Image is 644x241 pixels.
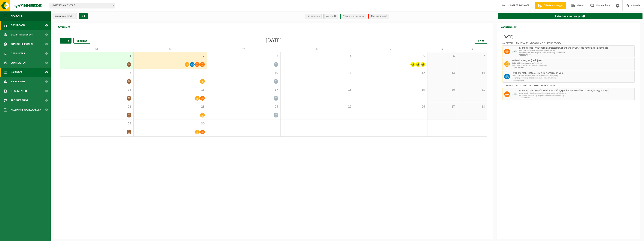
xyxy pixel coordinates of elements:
[209,54,278,58] span: 3
[66,38,71,44] span: Volgende
[459,54,485,58] span: 7
[209,88,278,92] span: 17
[519,47,634,50] span: Multi plastics (PMD/harde kunststoffen/spanbanden/EPS/folie naturel/folie gemengd)
[543,4,564,8] span: Offerte aanvragen
[79,13,88,19] button: OK
[459,88,485,92] span: 21
[368,14,389,19] li: Non-conformiteit
[356,54,425,58] span: 5
[356,105,425,109] span: 26
[512,49,517,54] img: LP-SK-00500-LPE-16
[502,84,635,88] div: 10-789343 - BIOSCAPE C NV - [GEOGRAPHIC_DATA]
[207,45,281,52] td: W
[512,72,634,75] span: PMD (Plastiek, Metaal, Drankkartons) (bedrijven)
[512,62,634,64] span: CR-SU-1C-5 karton/papier, los (bedrijven)
[459,71,485,75] span: 14
[502,42,635,45] div: 10-780788 - BIO INCUBATOR GENT 2 NV - ZWIJNAARDE
[266,38,282,44] div: [DATE]
[512,67,634,69] span: T250001660332
[429,88,455,92] span: 20
[135,54,205,58] span: 2
[135,122,205,126] span: 30
[11,49,25,58] span: Gebruikers
[54,23,74,30] h2: Overzicht
[62,88,132,92] span: 15
[50,3,115,8] span: 10-877559 - BIOSCAPE
[535,2,566,9] a: Offerte aanvragen
[340,14,366,19] li: Afgewerkt en afgemeld
[519,50,634,52] span: multi plastics (spanbanden/EPS/folie naturel/foli
[497,23,520,30] h2: Dagplanning
[73,38,90,44] div: Vandaag
[11,86,27,96] span: Documenten
[519,54,634,56] span: T250001764671
[62,105,132,109] span: 22
[11,96,28,105] span: Product Shop
[11,68,23,77] span: Kalender
[512,91,517,97] img: LP-SK-00500-LPE-16
[512,64,634,67] span: Lediging op vaste frequentie (excl. verwerking)
[502,34,635,40] h3: [DATE]
[281,45,354,52] td: D
[429,71,455,75] span: 13
[427,45,457,52] td: Z
[282,71,352,75] span: 11
[519,89,634,92] span: Multi plastics (PMD/harde kunststoffen/spanbanden/EPS/folie naturel/folie gemengd)
[53,13,77,19] button: Vestigingen(6/6)
[429,105,455,109] span: 27
[282,88,352,92] span: 18
[11,21,25,30] span: Dashboard
[11,39,33,49] span: Contactpersonen
[60,45,134,52] td: M
[324,14,338,19] li: Afgewerkt
[512,75,634,77] span: CR-SU-1C-5 PMD (Plastiek, Metaal, Drankkartons) (bedrijven)
[457,45,487,52] td: Z
[512,59,634,62] span: Karton/papier, los (bedrijven)
[305,14,322,19] li: Uit te voeren
[55,13,72,19] span: Vestigingen
[282,54,352,58] span: 4
[356,88,425,92] span: 19
[354,45,427,52] td: V
[50,3,115,8] span: 10-877559 - BIOSCAPE
[519,92,634,95] span: Multi plastics (harde kunststoffen/spanbanden/EPS/folie natu
[67,15,72,17] count: (6/6)
[512,79,634,81] span: T250002493224
[519,52,634,54] span: Inzameling op vaste frequentie (incl. verwerking en transport)
[209,71,278,75] span: 10
[11,11,23,21] span: Navigatie
[62,54,132,58] span: 1
[135,88,205,92] span: 16
[459,105,485,109] span: 28
[478,39,484,42] span: Print
[209,105,278,109] span: 24
[282,105,352,109] span: 25
[498,13,643,19] a: Extra taak aanvragen
[519,95,634,97] span: Inzameling op aanvraag op geplande route (incl. verwerking)
[62,122,132,126] span: 29
[356,71,425,75] span: 12
[510,4,530,7] strong: CASPER TONNAER
[135,71,205,75] span: 9
[11,58,26,68] span: Contracten
[62,71,132,75] span: 8
[11,105,41,114] span: Acceptatievoorwaarden
[475,38,487,44] a: Print
[512,77,634,79] span: Lediging op aanvraag - op geplande route (excl. verwerking)
[11,77,25,86] span: Rapportage
[11,30,33,39] span: Bedrijfsgegevens
[135,105,205,109] span: 23
[429,54,455,58] span: 6
[134,45,207,52] td: D
[60,38,66,44] span: Vorige
[519,97,634,99] span: T250002440853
